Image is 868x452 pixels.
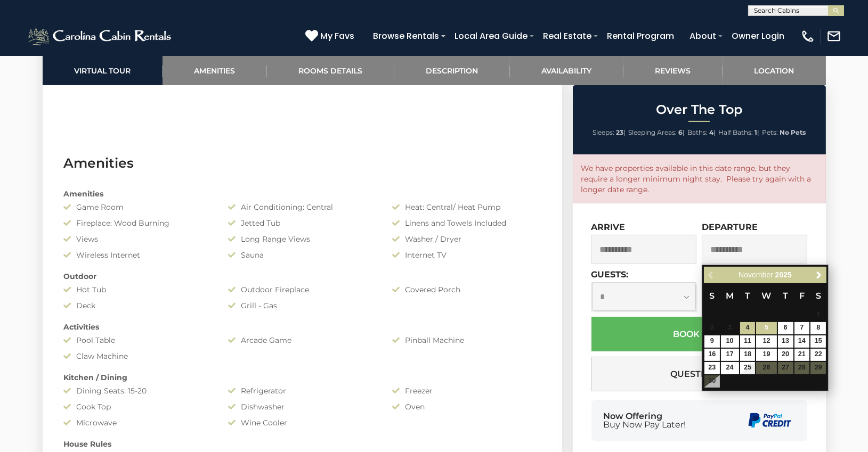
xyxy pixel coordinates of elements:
[384,335,548,346] div: Pinball Machine
[800,29,815,44] img: phone-regular-white.png
[762,128,778,136] span: Pets:
[777,348,794,361] td: $645
[220,417,384,428] div: Wine Cooler
[591,269,629,280] label: Guests:
[64,154,541,172] h3: Amenities
[56,271,549,282] div: Outdoor
[220,335,384,346] div: Arcade Game
[709,291,715,301] span: Sunday
[810,322,826,335] td: $725
[704,335,720,348] a: 9
[723,56,826,85] a: Location
[220,300,384,311] div: Grill - Gas
[575,103,823,117] h2: Over The Top
[740,322,756,334] a: 4
[602,27,679,45] a: Rental Program
[794,348,810,361] td: $725
[756,335,776,348] a: 12
[704,362,720,374] a: 23
[718,126,759,139] li: |
[826,29,841,44] img: mail-regular-white.png
[778,322,793,334] a: 6
[678,128,683,136] strong: 6
[220,401,384,412] div: Dishwasher
[755,128,757,136] strong: 1
[220,202,384,212] div: Air Conditioning: Central
[56,351,220,361] div: Claw Machine
[449,27,533,45] a: Local Area Guide
[384,250,548,260] div: Internet TV
[740,349,756,361] a: 18
[56,401,220,412] div: Cook Top
[762,291,772,301] span: Wednesday
[783,291,788,301] span: Thursday
[794,322,810,335] td: $725
[810,309,826,321] span: 1
[510,56,623,85] a: Availability
[756,335,777,348] td: $645
[704,322,720,334] span: 2
[684,27,721,45] a: About
[794,349,810,361] a: 21
[593,128,614,136] span: Sleeps:
[220,234,384,244] div: Long Range Views
[718,128,753,136] span: Half Baths:
[56,218,220,228] div: Fireplace: Wood Burning
[810,349,826,361] a: 22
[810,335,826,348] a: 15
[702,222,758,232] label: Departure
[704,322,720,335] td: Checkout must be after start date
[27,26,174,47] img: White-1-2.png
[704,335,720,348] td: $645
[756,349,776,361] a: 19
[56,385,220,396] div: Dining Seats: 15-20
[740,335,756,348] td: $645
[538,27,597,45] a: Real Estate
[794,335,810,348] td: $725
[810,308,826,322] td: Checkout must be after start date
[56,417,220,428] div: Microwave
[726,27,790,45] a: Owner Login
[616,128,623,136] strong: 23
[56,188,549,199] div: Amenities
[810,348,826,361] td: $725
[593,126,626,139] li: |
[720,361,740,375] td: $1,542
[628,128,677,136] span: Sleeping Areas:
[56,322,549,332] div: Activities
[756,348,777,361] td: $645
[368,27,444,45] a: Browse Rentals
[794,335,810,348] a: 14
[810,322,826,334] a: 8
[384,385,548,396] div: Freezer
[604,421,686,429] span: Buy Now Pay Later!
[721,349,739,361] a: 17
[740,335,756,348] a: 11
[709,128,713,136] strong: 4
[810,335,826,348] td: $725
[745,291,750,301] span: Tuesday
[581,163,817,195] p: We have properties available in this date range, but they require a longer minimum night stay. Pl...
[220,284,384,295] div: Outdoor Fireplace
[220,218,384,228] div: Jetted Tub
[220,250,384,260] div: Sauna
[56,439,549,449] div: House Rules
[628,126,685,139] li: |
[815,270,823,279] span: Next
[704,348,720,361] td: $645
[756,322,777,335] td: $645
[775,270,792,279] span: 2025
[56,250,220,260] div: Wireless Internet
[778,349,793,361] a: 20
[778,335,793,348] a: 13
[384,284,548,295] div: Covered Porch
[43,56,163,85] a: Virtual Tour
[740,361,756,375] td: $1,542
[777,322,794,335] td: $645
[721,362,739,374] a: 24
[812,268,825,282] a: Next
[777,335,794,348] td: $645
[794,322,810,334] a: 7
[56,335,220,346] div: Pool Table
[591,222,626,232] label: Arrive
